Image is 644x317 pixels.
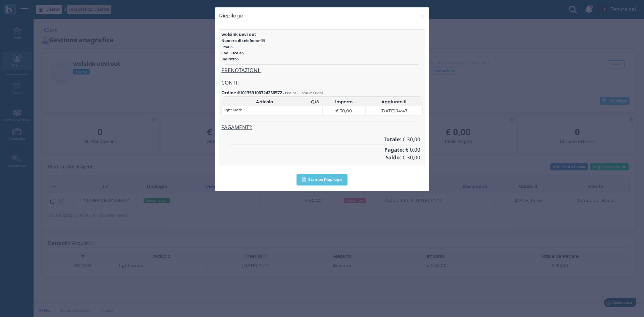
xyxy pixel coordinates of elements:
[221,38,259,43] b: Numero di telefono:
[221,31,256,37] b: wolsink uevi out
[222,98,307,106] th: Articolo
[335,108,352,114] span: € 30,00
[221,79,239,86] u: CONTI:
[323,98,366,106] th: Importo
[221,67,261,74] u: PRENOTAZIONI:
[219,12,244,19] h4: Riepilogo
[224,147,421,153] h4: : € 0,00
[221,50,243,55] b: Cod.Fiscale:
[307,98,323,106] th: Qtà
[221,39,423,43] h6: +39 -
[224,137,421,143] h4: : € 30,00
[221,124,252,131] u: PAGAMENTI:
[20,5,44,10] span: Assistenza
[221,51,423,55] h6: -
[384,146,403,153] b: Pagato
[298,91,325,95] small: ( Consumazione )
[221,90,282,96] b: Ordine #101359106324236572
[221,57,423,61] h6: -
[380,108,408,114] span: [DATE] 14:47
[224,155,421,161] h4: : € 30,00
[283,91,297,95] small: - Piscina
[297,174,347,185] button: Stampa Riepilogo
[221,45,423,49] h6: -
[420,12,425,20] span: ×
[384,136,400,143] b: Totale
[365,98,422,106] th: Aggiunto il
[224,108,243,112] h6: light lunch
[221,56,238,61] b: Indirizzo:
[386,154,400,161] b: Saldo
[221,44,232,49] b: Email:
